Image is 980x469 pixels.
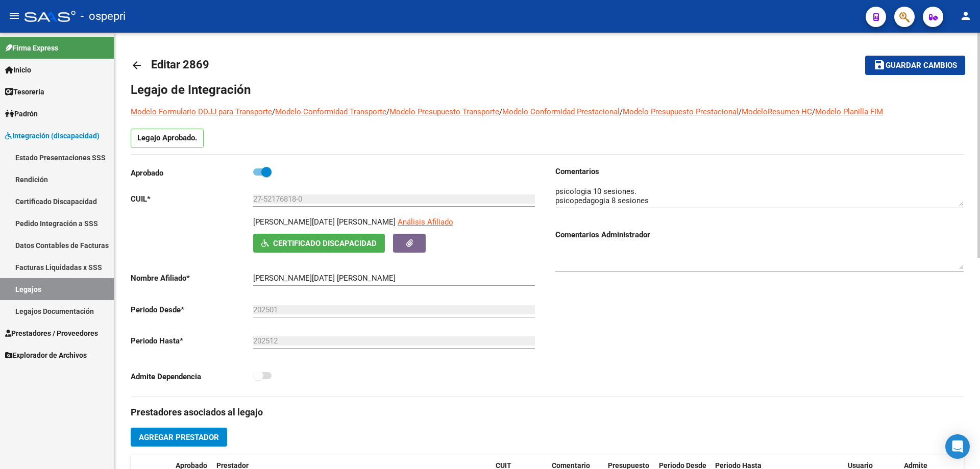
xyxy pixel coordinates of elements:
mat-icon: menu [8,10,20,22]
a: Modelo Conformidad Prestacional [502,107,620,116]
a: Modelo Formulario DDJJ para Transporte [131,107,272,116]
h3: Prestadores asociados al legajo [131,405,964,419]
span: - ospepri [81,5,126,28]
h1: Legajo de Integración [131,82,964,98]
mat-icon: save [873,59,886,71]
a: ModeloResumen HC [742,107,812,116]
p: Legajo Aprobado. [131,129,204,148]
span: Explorador de Archivos [5,350,87,361]
button: Agregar Prestador [131,428,227,447]
div: Open Intercom Messenger [945,434,970,459]
a: Modelo Planilla FIM [815,107,883,116]
button: Guardar cambios [865,56,965,75]
p: Admite Dependencia [131,371,253,382]
a: Modelo Presupuesto Prestacional [623,107,739,116]
a: Modelo Presupuesto Transporte [389,107,499,116]
span: Editar 2869 [151,58,209,71]
p: Periodo Hasta [131,335,253,347]
h3: Comentarios [555,166,964,177]
p: Periodo Desde [131,304,253,315]
span: Inicio [5,64,31,76]
button: Certificado Discapacidad [253,234,385,253]
span: Prestadores / Proveedores [5,328,98,339]
span: Tesorería [5,86,44,97]
span: Guardar cambios [886,61,957,70]
p: [PERSON_NAME][DATE] [PERSON_NAME] [253,216,396,228]
h3: Comentarios Administrador [555,229,964,240]
span: Integración (discapacidad) [5,130,100,141]
span: Firma Express [5,42,58,54]
span: Análisis Afiliado [398,217,453,227]
span: Certificado Discapacidad [273,239,377,248]
p: Nombre Afiliado [131,273,253,284]
span: Agregar Prestador [139,433,219,442]
p: CUIL [131,193,253,205]
mat-icon: person [960,10,972,22]
mat-icon: arrow_back [131,59,143,71]
span: Padrón [5,108,38,119]
p: Aprobado [131,167,253,179]
a: Modelo Conformidad Transporte [275,107,386,116]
